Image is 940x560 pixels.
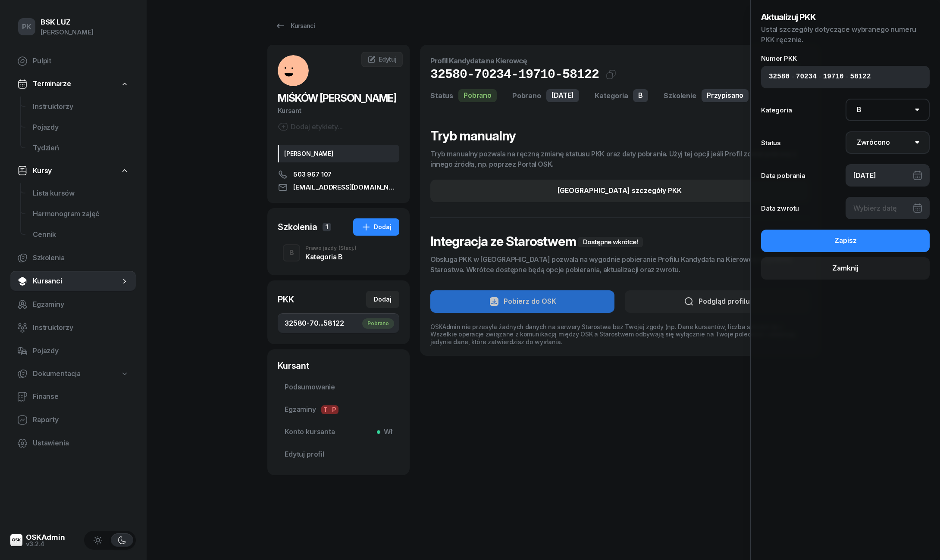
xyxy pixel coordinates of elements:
a: Ustawienia [10,433,136,454]
a: Cennik [26,224,136,245]
span: Finanse [33,391,129,402]
a: Instruktorzy [26,96,136,117]
span: [EMAIL_ADDRESS][DOMAIN_NAME] [293,182,399,193]
div: [PERSON_NAME] [278,145,399,162]
input: 00000 [769,72,790,83]
p: OSKAdmin nie przesyła żadnych danych na serwery Starostwa bez Twojej zgody (np. Dane kursantów, l... [430,323,809,345]
div: Szkolenia [278,221,317,233]
span: Tydzień [33,143,129,154]
div: Pobrano [362,318,394,329]
button: B [283,244,300,261]
span: MIŚKÓW [PERSON_NAME] [278,92,396,104]
span: Harmonogram zajęć [33,208,129,220]
a: Tydzień [26,138,136,159]
div: Dodaj [361,222,392,232]
a: [EMAIL_ADDRESS][DOMAIN_NAME] [278,182,399,193]
span: Instruktorzy [33,101,129,112]
a: 32580-70...58122Pobrano [278,313,399,334]
span: - [791,72,794,83]
a: Kursy [10,161,136,181]
div: v3.2.4 [26,541,65,547]
span: Kursanci [33,276,120,287]
div: Kursant [278,360,399,372]
span: Lista kursów [33,188,129,199]
a: Edytuj [361,52,403,67]
span: Egzaminy [33,299,129,310]
span: Kursy [33,165,52,177]
button: BPrawo jazdy(Stacj.)Kategoria B [278,241,399,265]
div: OSKAdmin [26,534,65,541]
a: Konto kursantaWł [278,422,399,442]
a: Kursanci [10,271,136,292]
div: Pobrano [512,90,541,101]
span: PK [22,23,32,31]
div: [PERSON_NAME] [41,27,94,38]
span: (Stacj.) [338,246,357,251]
a: Podsumowanie [278,377,399,398]
div: Status [430,90,453,101]
a: Edytuj profil [278,444,399,465]
h1: Tryb manualny [430,128,809,143]
a: Pulpit [10,51,136,72]
span: Cennik [33,229,129,240]
span: Podsumowanie [285,382,392,393]
span: Pojazdy [33,122,129,133]
div: Prawo jazdy [305,246,357,251]
span: Dokumentacja [33,368,81,380]
div: Kursanci [275,21,315,31]
a: Kursanci [267,17,323,34]
img: logo-xs@2x.png [10,534,22,546]
span: Konto kursanta [285,426,392,438]
span: Egzaminy [285,404,392,415]
div: Kursant [278,105,399,116]
span: Wł [380,426,392,438]
div: B [633,89,648,102]
a: Pojazdy [10,341,136,361]
span: Pulpit [33,56,129,67]
a: Szkolenia [10,248,136,268]
span: Instruktorzy [33,322,129,333]
button: Dodaj [366,291,399,308]
h1: Integracja ze Starostwem [430,233,809,249]
div: Przypisano [702,89,749,102]
a: Lista kursów [26,183,136,204]
button: [GEOGRAPHIC_DATA] szczegóły PKK [430,180,809,202]
div: BSK LUZ [41,19,94,26]
div: Pobrano [458,89,497,102]
div: B [286,246,298,260]
h1: 32580-70234-19710-58122 [430,67,599,82]
div: Dostępne wkrótce! [578,237,643,247]
h3: Aktualizuj PKK [761,10,930,24]
span: Raporty [33,414,129,426]
span: Ustawienia [33,438,129,449]
a: Raporty [10,410,136,430]
span: [DATE] [551,90,574,101]
span: T [321,405,330,414]
input: 00000 [796,72,817,83]
a: 503 967 107 [278,169,399,180]
span: Pojazdy [33,345,129,357]
a: Egzaminy [10,294,136,315]
div: [GEOGRAPHIC_DATA] szczegóły PKK [558,185,682,196]
a: Pojazdy [26,117,136,138]
a: Dokumentacja [10,364,136,384]
a: Instruktorzy [10,317,136,338]
div: Szkolenie [664,90,696,101]
span: Edytuj [379,56,397,63]
span: Szkolenia [33,252,129,264]
a: Terminarze [10,74,136,94]
h4: Profil Kandydata na Kierowcę [430,55,809,67]
span: Terminarze [33,78,71,90]
span: Edytuj profil [285,449,392,460]
span: - [818,72,821,83]
span: 503 967 107 [293,169,332,180]
button: Dodaj [353,218,399,236]
a: Harmonogram zajęć [26,204,136,224]
button: Dodaj etykiety... [278,121,343,132]
p: Obsługa PKK w [GEOGRAPHIC_DATA] pozwala na wygodnie pobieranie Profilu Kandydata na Kierowcę z sy... [430,254,809,275]
a: Finanse [10,386,136,407]
div: Dodaj [374,294,392,305]
span: P [330,405,338,414]
div: Kategoria B [305,253,357,260]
